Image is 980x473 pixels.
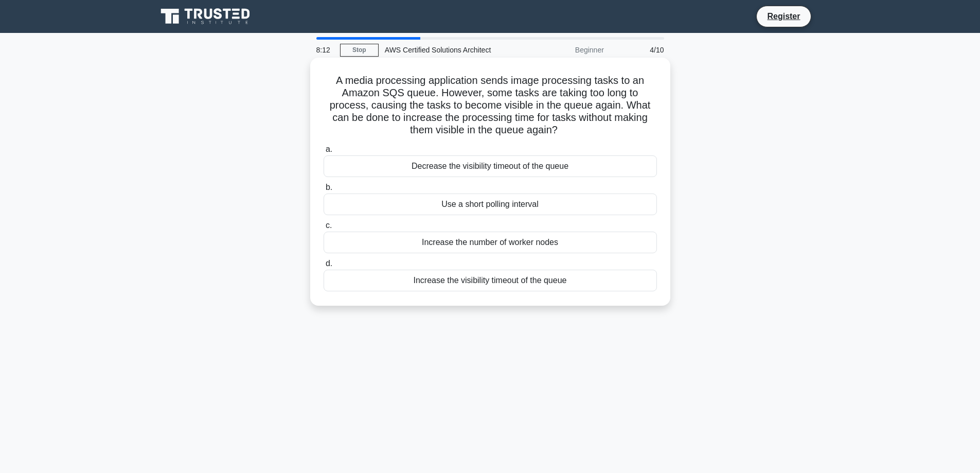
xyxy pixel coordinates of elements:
[326,259,332,268] span: d.
[340,44,379,57] a: Stop
[610,40,670,60] div: 4/10
[761,10,806,23] a: Register
[324,194,657,215] div: Use a short polling interval
[324,232,657,253] div: Increase the number of worker nodes
[326,221,332,230] span: c.
[326,145,332,153] span: a.
[323,74,658,137] h5: A media processing application sends image processing tasks to an Amazon SQS queue. However, some...
[324,270,657,291] div: Increase the visibility timeout of the queue
[310,40,340,60] div: 8:12
[324,155,657,177] div: Decrease the visibility timeout of the queue
[326,183,332,191] span: b.
[520,40,610,60] div: Beginner
[379,40,520,60] div: AWS Certified Solutions Architect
